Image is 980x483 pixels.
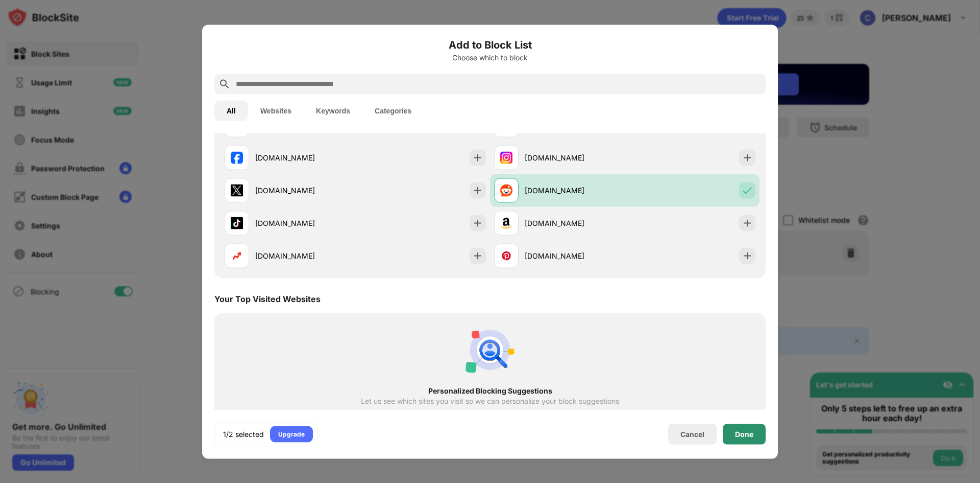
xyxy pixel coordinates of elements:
[255,250,355,261] div: [DOMAIN_NAME]
[223,429,264,439] div: 1/2 selected
[214,37,766,52] h6: Add to Block List
[231,184,243,196] img: favicons
[218,78,231,90] img: search.svg
[255,218,355,228] div: [DOMAIN_NAME]
[362,100,424,121] button: Categories
[500,217,512,229] img: favicons
[214,53,766,61] div: Choose which to block
[255,185,355,196] div: [DOMAIN_NAME]
[304,100,362,121] button: Keywords
[500,151,512,164] img: favicons
[500,184,512,196] img: favicons
[465,325,514,374] img: personal-suggestions.svg
[500,249,512,262] img: favicons
[255,152,355,163] div: [DOMAIN_NAME]
[525,152,625,163] div: [DOMAIN_NAME]
[525,218,625,228] div: [DOMAIN_NAME]
[361,397,619,405] div: Let us see which sites you visit so we can personalize your block suggestions
[525,250,625,261] div: [DOMAIN_NAME]
[233,386,747,395] div: Personalized Blocking Suggestions
[735,430,753,438] div: Done
[680,430,704,439] div: Cancel
[248,100,304,121] button: Websites
[214,293,321,304] div: Your Top Visited Websites
[231,151,243,164] img: favicons
[525,185,625,196] div: [DOMAIN_NAME]
[214,100,248,121] button: All
[231,217,243,229] img: favicons
[231,249,243,262] img: favicons
[278,429,305,439] div: Upgrade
